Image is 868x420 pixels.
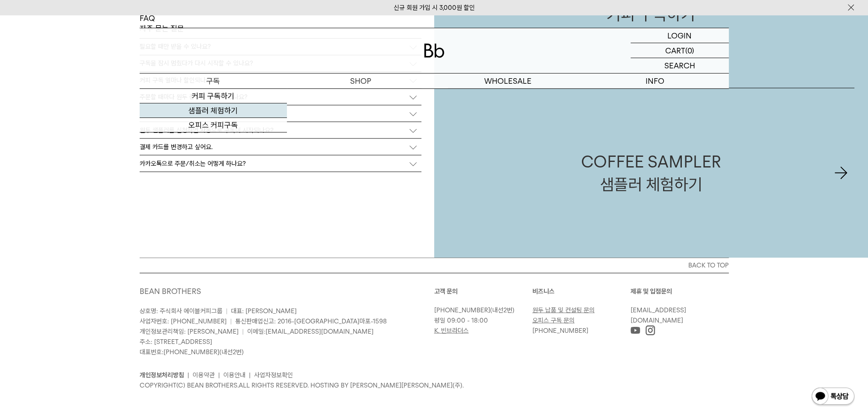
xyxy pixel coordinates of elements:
p: CART [665,43,685,58]
img: 카카오톡 채널 1:1 채팅 버튼 [811,387,855,407]
a: [EMAIL_ADDRESS][DOMAIN_NAME] [266,327,374,335]
a: [PHONE_NUMBER] [164,348,219,355]
p: WHOLESALE [434,73,582,88]
span: | [226,307,228,314]
a: 신규 회원 가입 시 3,000원 할인 [394,4,475,12]
a: [PHONE_NUMBER] [532,326,588,334]
button: BACK TO TOP [140,257,729,273]
a: 샘플러 체험하기 [140,103,287,118]
a: [EMAIL_ADDRESS][DOMAIN_NAME] [631,306,686,324]
div: COFFEE SAMPLER 샘플러 체험하기 [581,150,721,195]
a: 구독 [140,73,287,88]
span: 상호명: 주식회사 에이블커피그룹 [140,307,222,314]
p: 평일 09:00 - 18:00 [434,315,528,325]
span: | [242,327,244,335]
a: [PHONE_NUMBER] [434,306,490,314]
a: BEAN BROTHERS [140,286,201,295]
p: 비즈니스 [532,286,631,296]
span: 통신판매업신고: 2016-[GEOGRAPHIC_DATA]마포-1598 [235,317,387,325]
a: 개인정보처리방침 [140,371,184,379]
p: 결제 카드를 변경하고 싶어요. [140,143,213,150]
a: 오피스 구독 문의 [532,316,575,324]
span: 개인정보관리책임: [PERSON_NAME] [140,327,239,335]
span: 이메일: [247,327,374,335]
li: | [249,370,251,380]
p: 고객 문의 [434,286,532,296]
p: 카카오톡으로 주문/취소는 어떻게 하나요? [140,159,246,167]
a: 이용약관 [193,371,215,379]
a: 사업자정보확인 [254,371,293,379]
span: | [230,317,232,325]
li: | [218,370,220,380]
a: LOGIN [631,28,729,43]
a: SHOP [287,73,434,88]
a: 커피 구독하기 [140,89,287,103]
p: (0) [685,43,694,58]
a: CART (0) [631,43,729,58]
a: K. 빈브라더스 [434,326,469,334]
p: 제휴 및 입점문의 [631,286,729,296]
a: 원두 납품 및 컨설팅 문의 [532,306,595,314]
p: SEARCH [664,58,695,73]
span: 사업자번호: [PHONE_NUMBER] [140,317,227,325]
p: COPYRIGHT(C) BEAN BROTHERS. ALL RIGHTS RESERVED. HOSTING BY [PERSON_NAME][PERSON_NAME](주). [140,380,729,390]
a: 이용안내 [223,371,245,379]
img: 로고 [424,44,444,58]
a: 오피스 커피구독 [140,118,287,132]
span: 대표번호: (내선2번) [140,348,244,355]
span: 대표: [PERSON_NAME] [231,307,297,314]
p: (내선2번) [434,305,528,315]
a: COFFEE SAMPLER샘플러 체험하기 [448,88,855,258]
li: | [187,370,189,380]
p: LOGIN [667,28,692,43]
p: INFO [582,73,729,88]
span: 주소: [STREET_ADDRESS] [140,338,212,345]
